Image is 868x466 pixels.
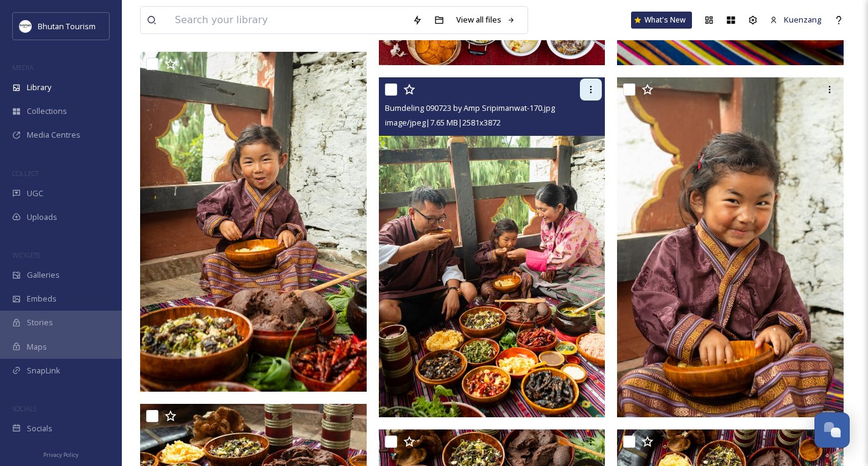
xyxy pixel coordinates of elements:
[764,8,828,32] a: Kuenzang
[19,20,32,32] img: BT_Logo_BB_Lockup_CMYK_High%2520Res.jpg
[27,269,60,281] span: Galleries
[27,82,51,93] span: Library
[12,250,40,259] span: WIDGETS
[814,412,850,448] button: Open Chat
[27,293,57,305] span: Embeds
[379,77,605,417] img: Bumdeling 090723 by Amp Sripimanwat-170.jpg
[43,447,79,461] a: Privacy Policy
[784,14,822,25] span: Kuenzang
[12,404,37,413] span: SOCIALS
[43,451,79,459] span: Privacy Policy
[450,8,521,32] a: View all files
[27,105,67,117] span: Collections
[617,77,844,417] img: Bumdeling 090723 by Amp Sripimanwat-160.jpg
[631,12,692,29] a: What's New
[27,423,52,434] span: Socials
[12,169,38,178] span: COLLECT
[27,211,57,223] span: Uploads
[27,129,80,141] span: Media Centres
[27,365,60,376] span: SnapLink
[12,63,34,72] span: MEDIA
[140,52,367,392] img: Bumdeling 090723 by Amp Sripimanwat-150.jpg
[38,21,96,32] span: Bhutan Tourism
[27,188,43,199] span: UGC
[385,117,501,128] span: image/jpeg | 7.65 MB | 2581 x 3872
[385,102,555,113] span: Bumdeling 090723 by Amp Sripimanwat-170.jpg
[27,317,53,328] span: Stories
[169,7,406,34] input: Search your library
[27,341,47,353] span: Maps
